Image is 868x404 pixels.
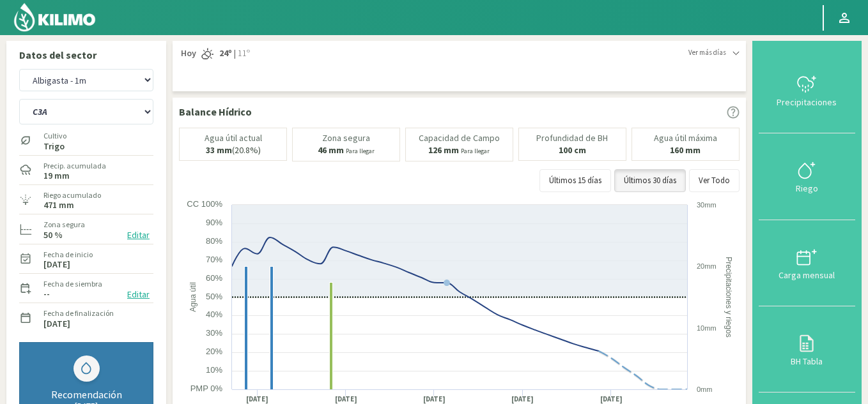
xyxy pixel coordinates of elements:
text: CC 100% [187,199,222,209]
p: Zona segura [322,133,370,143]
text: 50% [206,292,222,301]
label: Precip. acumulada [43,160,106,172]
label: [DATE] [43,320,70,328]
b: 160 mm [670,144,701,156]
text: Agua útil [189,282,198,312]
label: Fecha de finalización [43,308,114,319]
b: 100 cm [559,144,586,156]
label: Fecha de inicio [43,249,93,260]
text: [DATE] [246,394,268,404]
div: Carga mensual [763,271,851,280]
button: Carga mensual [759,220,855,306]
text: [DATE] [511,394,534,404]
button: Ver Todo [689,169,740,192]
p: (20.8%) [206,146,261,155]
text: [DATE] [423,394,446,404]
label: 471 mm [43,201,74,209]
text: 70% [206,255,222,264]
label: -- [43,290,50,298]
text: 10mm [697,324,717,332]
small: Para llegar [461,147,490,155]
label: Fecha de siembra [43,278,102,290]
button: Últimos 30 días [614,169,686,192]
label: 50 % [43,231,63,239]
span: Ver más días [688,47,726,58]
p: Agua útil actual [205,133,262,143]
small: Para llegar [346,147,375,155]
span: 11º [236,47,250,60]
text: 20% [206,347,222,356]
label: Trigo [43,142,66,151]
text: 90% [206,218,222,227]
button: Editar [123,228,153,243]
b: 126 mm [428,144,459,156]
p: Profundidad de BH [536,133,608,143]
button: BH Tabla [759,306,855,393]
label: Cultivo [43,130,66,142]
button: Riego [759,133,855,220]
text: [DATE] [600,394,623,404]
button: Editar [123,287,153,302]
text: 80% [206,236,222,246]
p: Datos del sector [19,47,153,63]
strong: 24º [219,47,232,59]
div: Precipitaciones [763,98,851,107]
label: Riego acumulado [43,190,101,201]
text: Precipitaciones y riegos [724,257,733,338]
text: 10% [206,365,222,375]
text: 20mm [697,262,717,270]
text: [DATE] [335,394,357,404]
div: Riego [763,184,851,193]
p: Agua útil máxima [654,133,717,143]
span: | [234,47,236,60]
button: Precipitaciones [759,47,855,133]
text: 30% [206,328,222,338]
span: Hoy [179,47,196,60]
text: 60% [206,273,222,283]
label: 19 mm [43,172,70,180]
button: Últimos 15 días [539,169,611,192]
p: Balance Hídrico [179,104,252,119]
text: 40% [206,310,222,319]
text: 0mm [697,385,712,393]
div: BH Tabla [763,357,851,366]
p: Capacidad de Campo [419,133,500,143]
text: PMP 0% [190,384,223,393]
text: 30mm [697,201,717,209]
img: Kilimo [13,2,97,33]
label: [DATE] [43,260,70,269]
label: Zona segura [43,219,85,230]
b: 46 mm [318,144,344,156]
b: 33 mm [206,144,232,156]
div: Recomendación [33,388,140,401]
